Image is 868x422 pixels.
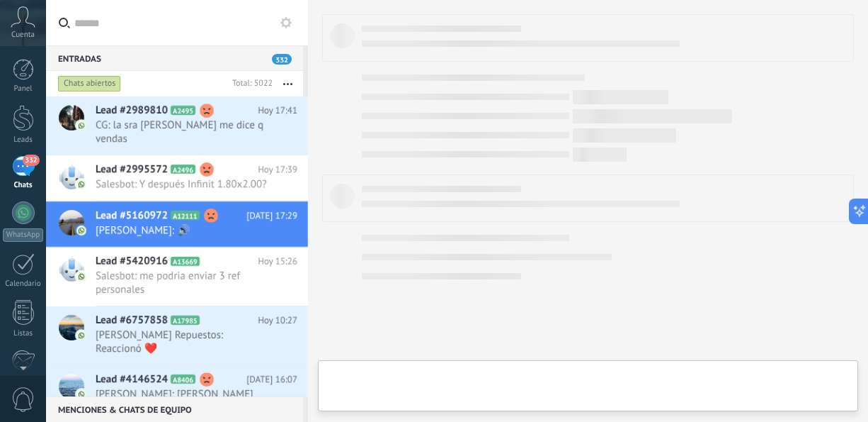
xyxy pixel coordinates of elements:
span: A13669 [171,257,199,266]
button: Más [273,71,303,96]
div: Panel [3,84,44,94]
span: Hoy 17:41 [258,104,297,118]
img: com.amocrm.amocrmwa.svg [76,389,86,399]
span: CG: la sra [PERSON_NAME] me dice q vendas [96,118,270,145]
div: Chats [3,181,44,190]
div: Total: 5022 [227,77,273,91]
img: com.amocrm.amocrmwa.svg [76,331,86,340]
a: Lead #5160972 A12111 [DATE] 17:29 [PERSON_NAME]: 🔊 [46,201,308,247]
div: Leads [3,135,44,145]
span: 332 [23,155,39,166]
span: Salesbot: me podria enviar 3 ref personales [96,270,270,296]
div: Menciones & Chats de equipo [46,396,303,422]
span: Lead #5160972 [96,209,168,223]
a: Lead #5420916 A13669 Hoy 15:26 Salesbot: me podria enviar 3 ref personales [46,248,308,306]
a: Lead #6757858 A17985 Hoy 10:27 [PERSON_NAME] Repuestos: Reaccionó ❤️ [46,306,308,365]
span: [PERSON_NAME]: 🔊 [96,223,270,237]
span: [PERSON_NAME] Repuestos: Reaccionó ❤️ [96,328,270,355]
div: Calendario [3,279,44,289]
span: Hoy 15:26 [258,255,297,269]
div: Chats abiertos [58,75,121,92]
span: A2496 [171,165,195,174]
img: com.amocrm.amocrmwa.svg [76,226,86,235]
img: com.amocrm.amocrmwa.svg [76,121,86,131]
span: Cuenta [11,30,35,40]
div: Entradas [46,45,303,71]
span: Salesbot: Y después Infinit 1.80x2.00? [96,177,270,191]
span: Lead #5420916 [96,255,168,269]
span: A8406 [171,374,195,384]
span: Lead #2995572 [96,162,168,177]
span: A12111 [171,211,199,220]
img: com.amocrm.amocrmwa.svg [76,179,86,189]
span: A17985 [171,316,199,325]
span: [PERSON_NAME]: [PERSON_NAME] por favor [96,387,270,414]
span: Lead #6757858 [96,313,168,328]
span: Lead #4146524 [96,372,168,387]
div: WhatsApp [3,228,43,242]
img: com.amocrm.amocrmwa.svg [76,272,86,282]
div: Listas [3,329,44,338]
span: [DATE] 17:29 [246,209,297,223]
a: Lead #2989810 A2495 Hoy 17:41 CG: la sra [PERSON_NAME] me dice q vendas [46,96,308,155]
span: [DATE] 16:07 [246,372,297,387]
span: 332 [272,54,292,65]
span: Hoy 10:27 [258,313,297,328]
span: Lead #2989810 [96,104,168,118]
span: Hoy 17:39 [258,162,297,177]
a: Lead #2995572 A2496 Hoy 17:39 Salesbot: Y después Infinit 1.80x2.00? [46,155,308,201]
span: A2495 [171,106,195,115]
